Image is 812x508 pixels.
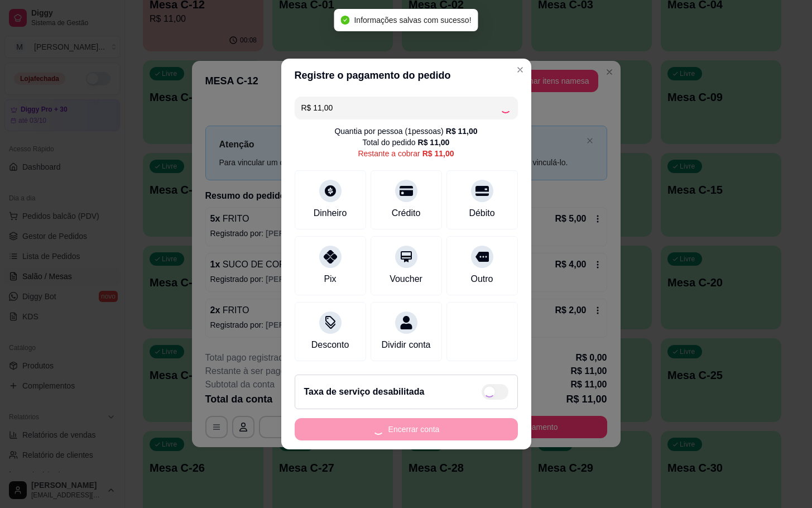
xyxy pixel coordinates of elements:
div: Dinheiro [314,207,347,220]
div: Dividir conta [381,338,430,352]
div: Débito [469,207,494,220]
div: Loading [500,102,511,113]
div: Pix [324,272,336,286]
div: R$ 11,00 [422,148,454,159]
div: R$ 11,00 [446,126,478,137]
span: check-circle [340,16,349,25]
h2: Taxa de serviço desabilitada [304,385,425,399]
div: Outro [470,272,493,286]
div: Voucher [390,272,422,286]
div: R$ 11,00 [418,137,450,148]
div: Total do pedido [363,137,450,148]
input: Ex.: hambúrguer de cordeiro [301,97,500,119]
header: Registre o pagamento do pedido [281,59,531,92]
div: Quantia por pessoa ( 1 pessoas) [334,126,477,137]
div: Crédito [392,207,421,220]
div: Restante a cobrar [358,148,454,159]
div: Desconto [311,338,349,352]
span: Informações salvas com sucesso! [354,16,471,25]
button: Close [511,61,529,79]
